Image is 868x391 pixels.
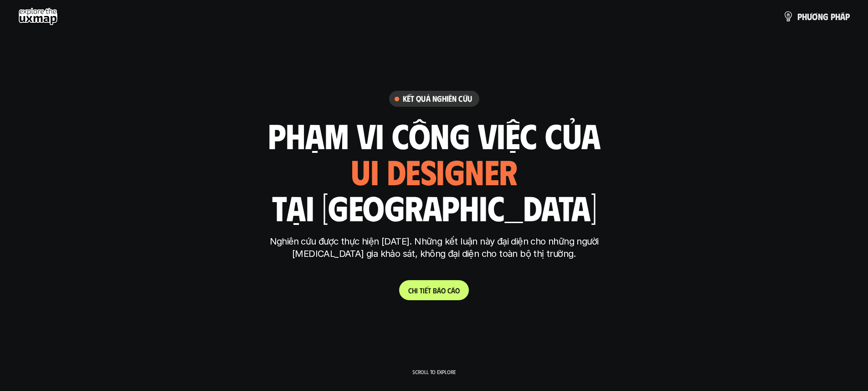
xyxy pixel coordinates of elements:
[433,286,437,295] span: b
[428,286,431,295] span: t
[412,286,416,295] span: h
[823,11,828,21] span: g
[802,11,807,21] span: h
[425,286,428,295] span: ế
[807,11,812,21] span: ư
[408,286,412,295] span: C
[268,116,601,154] h1: phạm vi công việc của
[416,286,418,295] span: i
[818,11,823,21] span: n
[845,11,850,21] span: p
[437,286,441,295] span: á
[403,94,472,104] h6: Kết quả nghiên cứu
[840,11,845,21] span: á
[447,286,451,295] span: c
[455,286,460,295] span: o
[831,11,835,21] span: p
[783,7,850,26] a: phươngpháp
[797,11,802,21] span: p
[263,235,605,260] p: Nghiên cứu được thực hiện [DATE]. Những kết luận này đại diện cho những người [MEDICAL_DATA] gia ...
[441,286,446,295] span: o
[835,11,840,21] span: h
[420,286,423,295] span: t
[399,280,469,300] a: Chitiếtbáocáo
[423,286,425,295] span: i
[272,188,596,226] h1: tại [GEOGRAPHIC_DATA]
[451,286,455,295] span: á
[412,369,456,375] p: Scroll to explore
[812,11,818,21] span: ơ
